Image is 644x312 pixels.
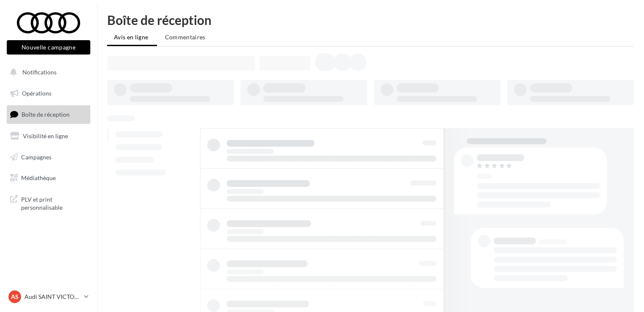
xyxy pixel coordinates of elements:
[5,127,92,145] a: Visibilité en ligne
[5,63,89,81] button: Notifications
[165,33,206,41] span: Commentaires
[23,132,68,140] span: Visibilité en ligne
[5,85,92,102] a: Opérations
[5,105,92,123] a: Boîte de réception
[22,90,51,97] span: Opérations
[7,289,90,305] a: AS Audi SAINT VICTORET
[5,169,92,187] a: Médiathèque
[11,293,19,301] span: AS
[7,40,90,55] button: Nouvelle campagne
[22,111,70,118] span: Boîte de réception
[21,153,51,160] span: Campagnes
[21,194,87,212] span: PLV et print personnalisable
[107,14,634,26] div: Boîte de réception
[24,293,81,301] p: Audi SAINT VICTORET
[5,190,92,215] a: PLV et print personnalisable
[5,148,92,166] a: Campagnes
[21,174,56,181] span: Médiathèque
[22,68,57,76] span: Notifications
